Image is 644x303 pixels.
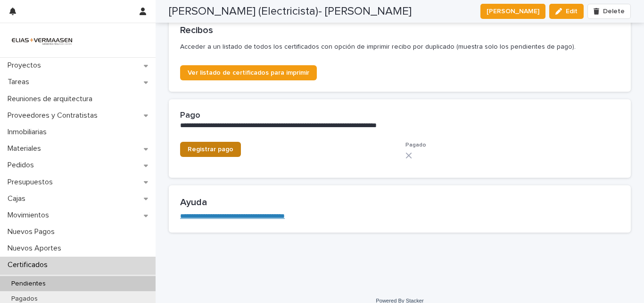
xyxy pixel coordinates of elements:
[4,144,49,153] p: Materiales
[480,4,545,19] button: [PERSON_NAME]
[4,295,45,303] p: Pagados
[180,197,619,208] h2: Ayuda
[603,8,625,15] span: Delete
[8,31,76,50] img: HMeL2XKrRby6DNq2BZlM
[180,111,200,121] h2: Pago
[4,227,62,236] p: Nuevos Pagos
[4,111,105,120] p: Proveedores y Contratistas
[4,178,60,187] p: Presupuestos
[549,4,584,19] button: Edit
[169,5,412,18] h2: [PERSON_NAME] (Electricista)- [PERSON_NAME]
[4,95,100,104] p: Reuniones de arquitectura
[487,7,539,16] span: [PERSON_NAME]
[4,78,37,87] p: Tareas
[4,161,41,170] p: Pedidos
[587,4,631,19] button: Delete
[4,194,33,203] p: Cajas
[180,142,241,157] a: Registrar pago
[405,142,426,148] span: Pagado
[4,61,49,70] p: Proyectos
[4,244,69,253] p: Nuevos Aportes
[180,65,317,80] a: Ver listado de certificados para imprimir
[180,43,619,51] p: Acceder a un listado de todos los certificados con opción de imprimir recibo por duplicado (muest...
[188,146,233,153] span: Registrar pago
[4,260,55,269] p: Certificados
[180,25,619,36] h2: Recibos
[4,128,54,137] p: Inmobiliarias
[4,211,57,220] p: Movimientos
[4,280,53,288] p: Pendientes
[566,8,578,15] span: Edit
[188,69,309,76] span: Ver listado de certificados para imprimir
